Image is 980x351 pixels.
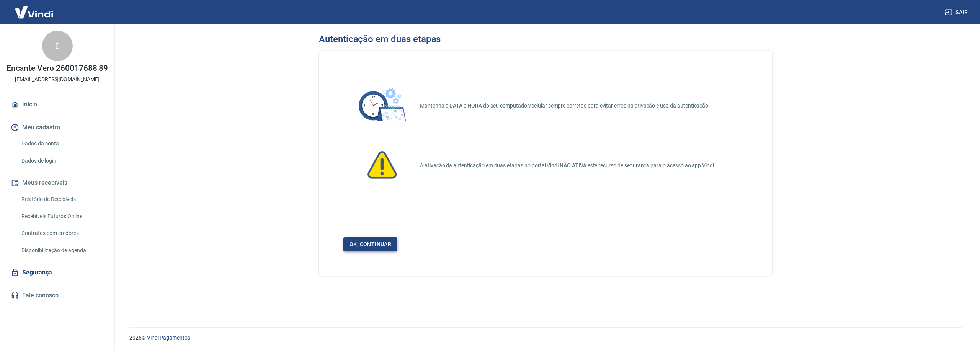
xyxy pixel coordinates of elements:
a: Ok, continuar [343,237,397,251]
span: HORA [467,103,482,109]
p: A ativação da autenticação em duas etapas no portal Vindi este recurso de segurança para o acesso... [420,162,748,170]
div: E [42,31,73,61]
span: NÃO ATIVA [560,162,588,168]
a: Vindi Pagamentos [147,335,190,341]
a: Relatório de Recebíveis [18,191,105,207]
p: 2025 © [129,334,962,342]
p: [EMAIL_ADDRESS][DOMAIN_NAME] [15,75,100,83]
h3: Autenticação em duas etapas [319,34,441,44]
a: Segurança [9,264,105,281]
p: Encante Vero 260017688 89 [7,64,108,72]
a: Início [9,96,105,113]
a: Dados da conta [18,136,105,152]
span: DATA [449,103,462,109]
a: Disponibilização de agenda [18,243,105,258]
button: Meu cadastro [9,119,105,136]
a: Contratos com credores [18,225,105,241]
img: A ativação da autenticação em duas etapas no portal Vindi NÃO ATIVA este recurso de segurança par... [359,142,405,188]
a: Recebíveis Futuros Online [18,209,105,224]
img: Mantenha a DATA e HORA do seu computador/celular sempre corretas para evitar erros na ativação e ... [351,75,412,136]
p: Mantenha a e do seu computador/celular sempre corretas para evitar erros na ativação e uso da aut... [420,102,748,110]
button: Meus recebíveis [9,175,105,191]
a: Fale conosco [9,287,105,304]
a: Dados de login [18,153,105,169]
button: Sair [943,5,971,20]
img: Vindi [9,0,59,24]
